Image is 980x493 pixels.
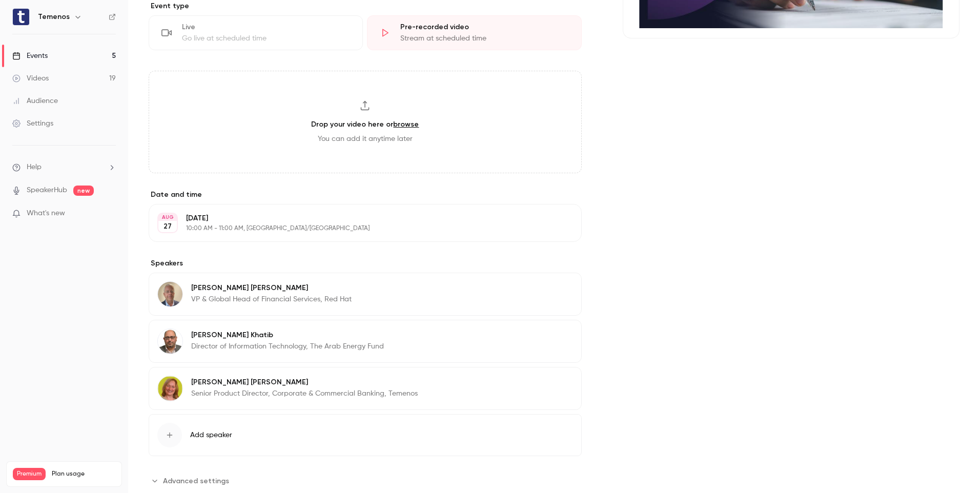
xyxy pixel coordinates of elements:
div: Go live at scheduled time [182,33,350,44]
span: What's new [27,208,65,219]
p: [PERSON_NAME] Khatib [191,330,384,340]
li: help-dropdown-opener [12,162,116,173]
img: Maurya Murphy [158,376,182,401]
div: Audience [12,96,58,106]
img: Dr. Richard Harmon [158,282,182,306]
p: [DATE] [186,213,527,223]
div: LiveGo live at scheduled time [149,15,363,50]
a: browse [393,120,419,129]
div: Pre-recorded video [400,22,568,32]
p: 10:00 AM - 11:00 AM, [GEOGRAPHIC_DATA]/[GEOGRAPHIC_DATA] [186,224,527,233]
label: Date and time [149,190,582,200]
div: Events [12,51,48,61]
span: Plan usage [52,470,115,478]
span: new [73,186,94,196]
div: Maurya Murphy[PERSON_NAME] [PERSON_NAME]Senior Product Director, Corporate & Commercial Banking, ... [149,367,582,410]
label: Speakers [149,258,582,269]
button: Advanced settings [149,473,235,489]
div: Stream at scheduled time [400,33,568,44]
h6: Temenos [38,12,70,22]
p: 27 [164,221,172,232]
p: Event type [149,1,582,11]
span: You can add it anytime later [318,134,413,144]
div: Dr. Richard Harmon[PERSON_NAME] [PERSON_NAME]VP & Global Head of Financial Services, Red Hat [149,273,582,316]
button: Add speaker [149,414,582,456]
iframe: Noticeable Trigger [104,209,116,218]
div: Mohammad Khatib[PERSON_NAME] KhatibDirector of Information Technology, The Arab Energy Fund [149,320,582,363]
p: [PERSON_NAME] [PERSON_NAME] [191,377,418,387]
span: Add speaker [190,430,232,440]
div: Settings [12,118,53,129]
img: Mohammad Khatib [158,329,182,354]
a: SpeakerHub [27,185,67,196]
span: Premium [13,468,46,480]
p: [PERSON_NAME] [PERSON_NAME] [191,283,352,293]
h3: Drop your video here or [311,119,419,130]
section: Advanced settings [149,473,582,489]
div: Videos [12,73,49,84]
p: VP & Global Head of Financial Services, Red Hat [191,294,352,304]
span: Advanced settings [163,476,229,486]
p: Senior Product Director, Corporate & Commercial Banking, Temenos [191,388,418,399]
div: Live [182,22,350,32]
span: Help [27,162,42,173]
div: Pre-recorded videoStream at scheduled time [367,15,581,50]
p: Director of Information Technology, The Arab Energy Fund [191,341,384,352]
div: AUG [158,214,177,221]
img: Temenos [13,9,29,25]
